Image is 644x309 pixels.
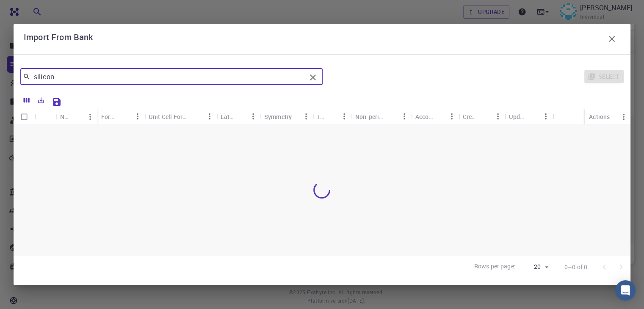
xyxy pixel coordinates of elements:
p: Rows per page: [474,262,516,272]
button: Menu [246,110,260,123]
div: Actions [585,108,630,125]
div: Non-periodic [351,108,411,125]
button: Menu [203,110,216,123]
button: Menu [617,110,630,124]
div: Name [60,108,72,125]
button: Sort [386,110,398,122]
button: Menu [299,110,313,123]
div: Tags [317,108,326,125]
div: Updated [505,108,553,125]
div: Symmetry [260,108,313,125]
button: Menu [337,110,351,123]
div: 20 [519,261,551,273]
button: Sort [433,110,445,122]
button: Sort [119,110,131,122]
button: Sort [326,110,337,122]
button: Sort [527,110,539,122]
button: Menu [445,110,459,123]
div: Unit Cell Formula [149,108,191,125]
span: Support [17,6,47,14]
div: Icon [35,108,56,125]
button: Clear [306,71,320,84]
div: Unit Cell Formula [144,108,216,125]
button: Save Explorer Settings [48,94,65,110]
button: Export [34,94,48,107]
div: Updated [509,108,527,125]
button: Sort [72,111,83,123]
div: Non-periodic [355,108,386,125]
div: Import From Bank [24,30,620,47]
div: Lattice [216,108,260,125]
div: Lattice [221,108,235,125]
div: Created [459,108,505,125]
button: Sort [191,110,203,122]
div: Open Intercom Messenger [615,280,636,301]
button: Menu [491,110,505,123]
button: Menu [539,110,553,123]
button: Menu [398,110,411,123]
div: Created [463,108,479,125]
p: 0–0 of 0 [564,263,587,271]
button: Columns [19,94,34,107]
div: Actions [589,108,610,125]
div: Tags [313,108,351,125]
button: Menu [83,110,97,124]
div: Symmetry [264,108,292,125]
div: Formula [101,108,119,125]
div: Account [415,108,433,125]
button: Menu [131,110,144,123]
button: Sort [235,110,246,122]
div: Name [56,108,97,125]
div: Account [411,108,459,125]
div: Formula [97,108,144,125]
button: Sort [479,110,491,122]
